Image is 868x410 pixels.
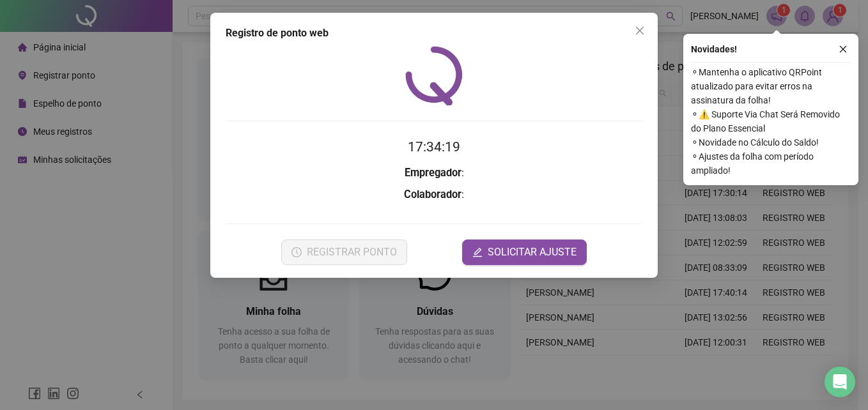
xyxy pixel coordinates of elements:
[462,239,587,265] button: editSOLICITAR AJUSTE
[691,107,851,135] span: ⚬ ⚠️ Suporte Via Chat Será Removido do Plano Essencial
[691,149,851,178] span: ⚬ Ajustes da folha com período ampliado!
[825,367,855,397] div: Open Intercom Messenger
[405,46,463,105] img: QRPoint
[630,20,650,41] button: Close
[281,239,407,265] button: REGISTRAR PONTO
[691,42,737,56] span: Novidades !
[405,167,461,179] strong: Empregador
[408,139,460,155] time: 17:34:19
[226,165,642,181] h3: :
[226,186,642,203] h3: :
[691,135,851,149] span: ⚬ Novidade no Cálculo do Saldo!
[404,188,461,201] strong: Colaborador
[488,245,577,260] span: SOLICITAR AJUSTE
[635,26,645,36] span: close
[226,26,642,41] div: Registro de ponto web
[472,247,483,257] span: edit
[839,45,848,54] span: close
[691,65,851,107] span: ⚬ Mantenha o aplicativo QRPoint atualizado para evitar erros na assinatura da folha!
